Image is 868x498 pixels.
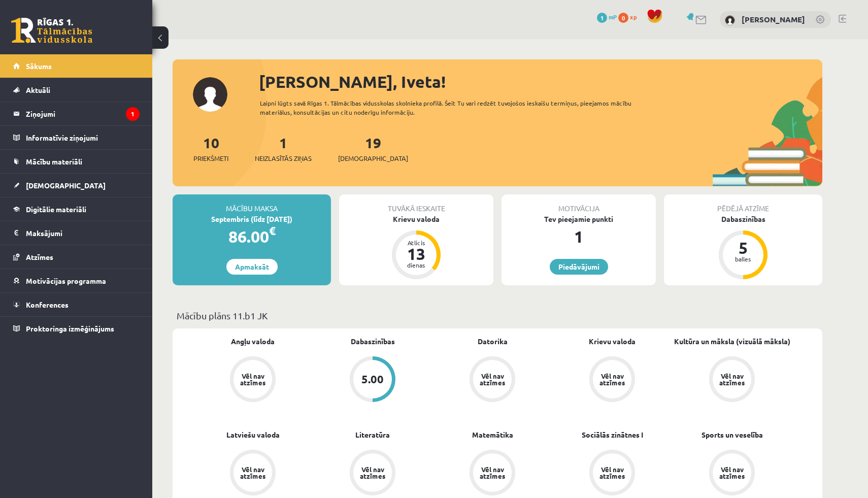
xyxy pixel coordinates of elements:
a: Literatūra [355,429,390,440]
a: Vēl nav atzīmes [193,450,313,497]
a: Dabaszinības 5 balles [664,214,822,281]
span: 0 [618,13,628,23]
a: Atzīmes [13,245,140,269]
a: Dabaszinības [351,336,395,347]
a: Vēl nav atzīmes [432,450,552,497]
legend: Ziņojumi [26,102,140,125]
a: Informatīvie ziņojumi [13,126,140,149]
div: Vēl nav atzīmes [358,466,387,479]
div: Vēl nav atzīmes [478,466,507,479]
a: Matemātika [472,429,513,440]
div: Pēdējā atzīme [664,194,822,214]
span: Aktuāli [26,85,50,94]
span: [DEMOGRAPHIC_DATA] [338,153,408,163]
span: € [269,223,276,238]
div: [PERSON_NAME], Iveta! [259,70,822,94]
a: Apmaksāt [226,259,278,275]
span: Mācību materiāli [26,157,82,166]
div: Motivācija [502,194,656,214]
div: Tev pieejamie punkti [502,214,656,224]
a: 1Neizlasītās ziņas [255,134,312,163]
legend: Maksājumi [26,221,140,245]
span: Neizlasītās ziņas [255,153,312,163]
a: Proktoringa izmēģinājums [13,317,140,340]
span: 1 [597,13,607,23]
a: 0 xp [618,13,642,21]
a: Kultūra un māksla (vizuālā māksla) [674,336,790,347]
a: Digitālie materiāli [13,197,140,221]
div: 13 [401,246,431,262]
div: Mācību maksa [173,194,331,214]
a: Mācību materiāli [13,150,140,173]
div: Vēl nav atzīmes [598,466,626,479]
span: Priekšmeti [193,153,228,163]
a: Sociālās zinātnes I [582,429,643,440]
div: 86.00 [173,224,331,249]
a: [DEMOGRAPHIC_DATA] [13,174,140,197]
a: Vēl nav atzīmes [672,450,792,497]
div: Septembris (līdz [DATE]) [173,214,331,224]
a: Piedāvājumi [550,259,608,275]
a: Vēl nav atzīmes [672,356,792,404]
img: Iveta Eglīte [725,15,735,25]
div: Krievu valoda [339,214,493,224]
div: Laipni lūgts savā Rīgas 1. Tālmācības vidusskolas skolnieka profilā. Šeit Tu vari redzēt tuvojošo... [260,98,650,117]
div: Vēl nav atzīmes [718,373,746,386]
a: Maksājumi [13,221,140,245]
a: Vēl nav atzīmes [432,356,552,404]
div: Dabaszinības [664,214,822,224]
a: Ziņojumi1 [13,102,140,125]
a: 19[DEMOGRAPHIC_DATA] [338,134,408,163]
div: 5 [728,240,758,256]
div: Atlicis [401,240,431,246]
div: 5.00 [361,374,384,385]
span: xp [630,13,637,21]
span: Konferences [26,300,69,309]
i: 1 [126,107,140,121]
div: Vēl nav atzīmes [239,373,267,386]
a: Datorika [478,336,508,347]
a: Motivācijas programma [13,269,140,292]
div: Vēl nav atzīmes [239,466,267,479]
a: Vēl nav atzīmes [313,450,432,497]
p: Mācību plāns 11.b1 JK [177,309,818,322]
a: Aktuāli [13,78,140,102]
a: Krievu valoda [589,336,636,347]
a: Rīgas 1. Tālmācības vidusskola [11,18,92,43]
div: 1 [502,224,656,249]
a: Vēl nav atzīmes [552,356,672,404]
div: Vēl nav atzīmes [478,373,507,386]
span: [DEMOGRAPHIC_DATA] [26,181,106,190]
span: Atzīmes [26,252,53,261]
div: Tuvākā ieskaite [339,194,493,214]
a: [PERSON_NAME] [742,14,805,24]
span: Proktoringa izmēģinājums [26,324,114,333]
legend: Informatīvie ziņojumi [26,126,140,149]
span: Sākums [26,61,52,71]
span: Digitālie materiāli [26,205,86,214]
span: Motivācijas programma [26,276,106,285]
a: Latviešu valoda [226,429,280,440]
div: dienas [401,262,431,268]
div: Vēl nav atzīmes [718,466,746,479]
a: Vēl nav atzīmes [552,450,672,497]
a: 5.00 [313,356,432,404]
a: 10Priekšmeti [193,134,228,163]
a: 1 mP [597,13,617,21]
a: Angļu valoda [231,336,275,347]
a: Krievu valoda Atlicis 13 dienas [339,214,493,281]
a: Vēl nav atzīmes [193,356,313,404]
a: Sākums [13,54,140,78]
div: Vēl nav atzīmes [598,373,626,386]
div: balles [728,256,758,262]
a: Konferences [13,293,140,316]
a: Sports un veselība [702,429,763,440]
span: mP [609,13,617,21]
